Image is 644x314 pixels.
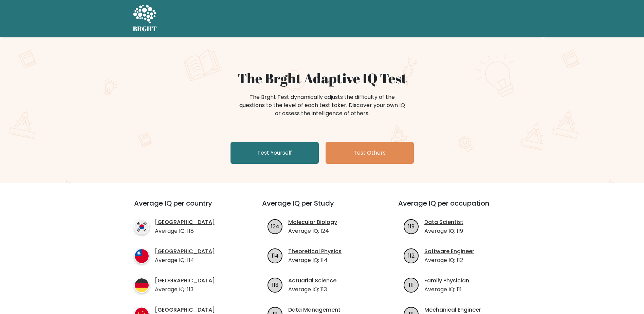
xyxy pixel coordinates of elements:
h3: Average IQ per Study [262,199,382,215]
a: [GEOGRAPHIC_DATA] [155,218,215,226]
a: Test Others [326,142,414,164]
img: country [134,248,149,264]
h3: Average IQ per country [134,199,238,215]
a: Theoretical Physics [288,247,342,256]
p: Average IQ: 113 [155,285,215,294]
p: Average IQ: 114 [155,256,215,264]
text: 119 [408,222,415,230]
a: Family Physician [424,277,469,285]
div: The Brght Test dynamically adjusts the difficulty of the questions to the level of each test take... [237,93,407,118]
p: Average IQ: 113 [288,285,336,294]
a: [GEOGRAPHIC_DATA] [155,247,215,256]
img: country [134,278,149,293]
a: Molecular Biology [288,218,337,226]
p: Average IQ: 111 [424,285,469,294]
a: [GEOGRAPHIC_DATA] [155,306,215,314]
p: Average IQ: 112 [424,256,474,264]
p: Average IQ: 114 [288,256,342,264]
text: 113 [272,281,278,289]
a: Test Yourself [231,142,319,164]
a: Mechanical Engineer [424,306,481,314]
p: Average IQ: 124 [288,227,337,235]
text: 111 [409,281,414,289]
h1: The Brght Adaptive IQ Test [157,70,488,86]
a: [GEOGRAPHIC_DATA] [155,277,215,285]
h5: BRGHT [133,25,157,33]
p: Average IQ: 119 [424,227,463,235]
a: Actuarial Science [288,277,336,285]
p: Average IQ: 118 [155,227,215,235]
a: BRGHT [133,3,157,35]
a: Software Engineer [424,247,474,256]
a: Data Scientist [424,218,463,226]
h3: Average IQ per occupation [398,199,518,215]
text: 124 [271,222,279,230]
img: country [134,219,149,234]
text: 112 [408,251,415,259]
a: Data Management [288,306,341,314]
text: 114 [272,251,279,259]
